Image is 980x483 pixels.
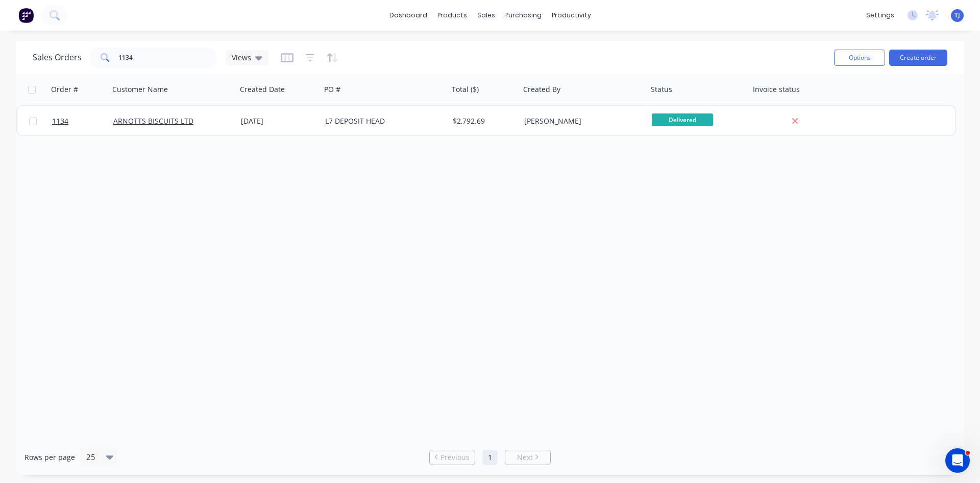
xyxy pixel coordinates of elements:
div: Total ($) [452,84,479,95]
h1: Sales Orders [33,53,82,62]
div: Created By [523,84,560,95]
a: 1134 [52,106,113,136]
span: Previous [440,452,470,463]
div: Status [651,84,672,95]
div: Order # [51,84,78,95]
button: Options [834,50,885,66]
a: Previous page [430,452,475,463]
a: Next page [505,452,550,463]
a: dashboard [384,8,432,23]
div: $2,792.69 [453,116,513,126]
div: PO # [324,84,340,95]
input: Search... [118,48,218,68]
a: Page 1 is your current page [482,450,498,465]
div: [PERSON_NAME] [524,116,638,126]
div: L7 DEPOSIT HEAD [325,116,438,126]
span: TJ [954,11,960,20]
ul: Pagination [425,450,555,465]
button: Create order [889,50,947,66]
img: Factory [18,8,34,23]
div: Created Date [240,84,285,95]
span: Rows per page [24,452,75,463]
span: Views [232,52,251,63]
div: Invoice status [753,84,800,95]
div: productivity [547,8,596,23]
span: Delivered [652,113,713,126]
a: ARNOTTS BISCUITS LTD [113,116,193,126]
span: 1134 [52,116,68,126]
div: settings [861,8,899,23]
iframe: Intercom live chat [945,448,970,473]
div: Customer Name [112,84,168,95]
div: purchasing [500,8,547,23]
div: [DATE] [241,116,317,126]
div: sales [472,8,500,23]
div: products [432,8,472,23]
span: Next [517,452,533,463]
